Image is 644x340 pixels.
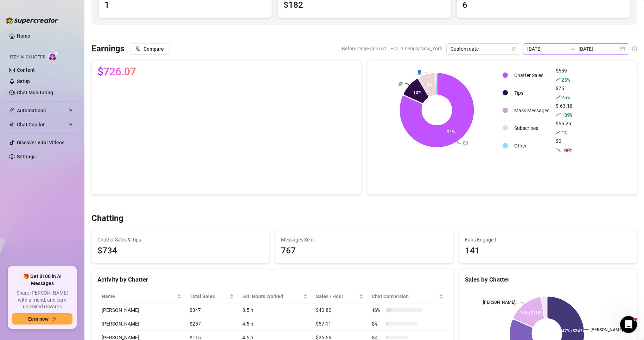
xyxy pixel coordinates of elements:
[556,147,561,152] span: fall
[556,67,573,84] div: $659
[97,290,185,303] th: Name
[570,46,576,52] span: to
[312,303,367,317] td: $40.82
[17,33,30,39] a: Home
[561,76,569,83] span: 25 %
[91,43,125,55] h3: Earnings
[465,275,631,284] div: Sales by Chatter
[579,45,619,53] input: End date
[97,236,263,244] span: Chatter Sales & Tips
[556,112,561,117] span: rise
[511,137,552,154] td: Other
[28,316,49,322] span: Earn now
[6,17,58,24] img: logo-BBDzfeDw.svg
[556,137,573,154] div: $0
[9,108,15,113] span: thunderbolt
[561,147,572,153] span: 100 %
[561,129,567,136] span: 1 %
[12,290,72,310] span: Share [PERSON_NAME] with a friend, and earn unlimited rewards
[463,140,468,146] text: 💬
[312,317,367,331] td: $57.11
[281,244,447,258] div: 767
[372,320,383,328] span: 8 %
[242,292,302,300] div: Est. Hours Worked
[144,46,164,52] span: Compare
[465,236,631,244] span: Fans Engaged
[556,102,573,119] div: $-63.18
[12,313,72,325] button: Earn nowarrow-right
[397,81,403,86] text: 💸
[632,46,637,51] span: info-circle
[9,122,14,127] img: Chat Copilot
[190,292,228,300] span: Total Sales
[556,77,561,82] span: rise
[97,275,447,284] div: Activity by Chatter
[591,327,623,332] text: [PERSON_NAME]
[312,290,367,303] th: Sales / Hour
[17,78,30,84] a: Setup
[390,43,442,54] span: EDT America/New_York
[238,303,312,317] td: 8.5 h
[372,292,438,300] span: Chat Conversion
[97,303,185,317] td: [PERSON_NAME]
[17,67,35,73] a: Content
[102,292,176,300] span: Name
[372,306,383,314] span: 16 %
[185,317,238,331] td: $257
[238,317,312,331] td: 4.5 h
[465,244,631,258] div: 141
[97,317,185,331] td: [PERSON_NAME]
[17,154,36,159] a: Settings
[511,84,552,101] td: Tips
[556,120,573,137] div: $55.25
[527,45,567,53] input: Start date
[511,102,552,119] td: Mass Messages
[416,69,422,75] text: 👤
[97,66,136,77] span: $726.07
[17,105,67,116] span: Automations
[48,51,59,61] img: AI Chatter
[368,290,447,303] th: Chat Conversion
[17,90,53,95] a: Chat Monitoring
[511,67,552,84] td: Chatter Sales
[511,120,552,137] td: Subscribes
[561,94,569,101] span: 25 %
[17,140,64,145] a: Discover Viral Videos
[570,46,576,52] span: swap-right
[97,244,263,258] span: $734
[556,130,561,135] span: rise
[91,213,123,224] h3: Chatting
[316,292,357,300] span: Sales / Hour
[136,46,141,51] span: block
[12,273,72,287] span: 🎁 Get $100 in AI Messages
[185,290,238,303] th: Total Sales
[483,300,518,305] text: [PERSON_NAME]...
[556,84,573,101] div: $75
[185,303,238,317] td: $347
[51,316,56,321] span: arrow-right
[342,43,386,54] span: Before OnlyFans cut
[281,236,447,244] span: Messages Sent
[512,47,516,51] span: calendar
[17,119,67,130] span: Chat Copilot
[620,316,637,333] iframe: Intercom live chat
[556,95,561,100] span: rise
[130,43,170,55] button: Compare
[451,44,516,54] span: Custom date
[10,54,45,61] span: Izzy AI Chatter
[561,112,572,118] span: 189 %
